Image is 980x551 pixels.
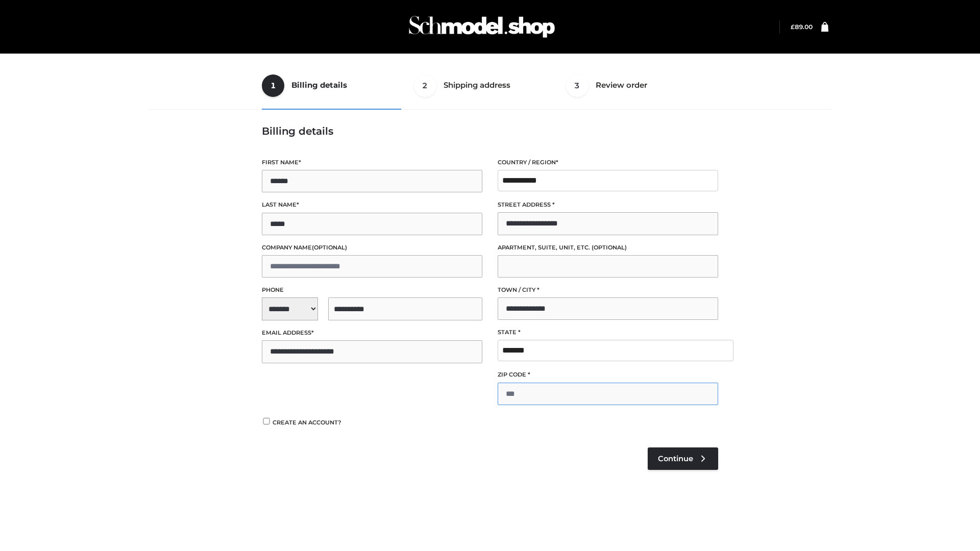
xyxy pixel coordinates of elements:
h3: Billing details [262,125,718,137]
label: Country / Region [498,158,718,167]
label: Phone [262,285,482,295]
label: Company name [262,243,482,253]
span: (optional) [592,244,627,251]
label: Last name [262,200,482,210]
label: Street address [498,200,718,210]
label: State [498,328,718,337]
label: ZIP Code [498,370,718,380]
bdi: 89.00 [791,23,813,31]
a: £89.00 [791,23,813,31]
span: Create an account? [273,419,341,426]
label: Town / City [498,285,718,295]
span: (optional) [312,244,347,251]
label: First name [262,158,482,167]
label: Apartment, suite, unit, etc. [498,243,718,253]
span: £ [791,23,795,31]
a: Continue [648,447,718,470]
input: Create an account? [262,418,271,424]
img: Schmodel Admin 964 [405,7,558,47]
label: Email address [262,328,482,338]
span: Continue [658,454,693,463]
